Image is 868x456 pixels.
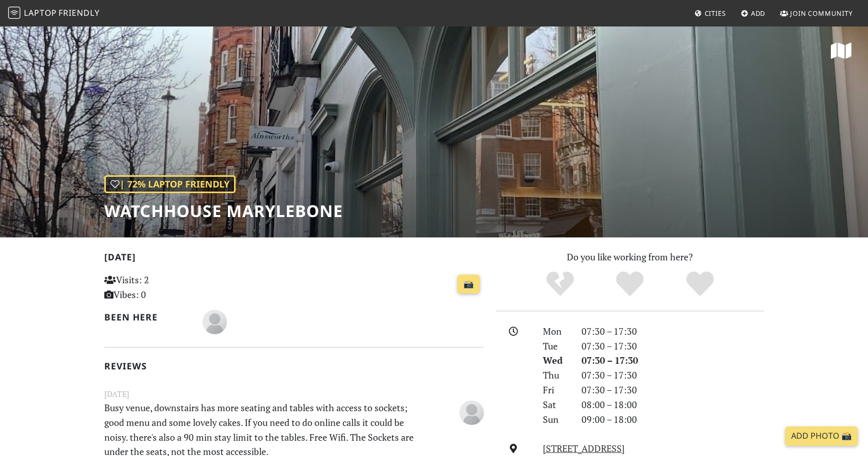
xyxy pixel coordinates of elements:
[690,4,730,22] a: Cities
[537,397,575,412] div: Sat
[595,270,665,298] div: Yes
[459,400,484,425] img: blank-535327c66bd565773addf3077783bbfce4b00ec00e9fd257753287c682c7fa38.png
[785,426,858,446] a: Add Photo 📸
[59,7,99,18] span: Friendly
[790,9,853,18] span: Join Community
[104,361,484,371] h2: Reviews
[104,273,223,302] p: Visits: 2 Vibes: 0
[104,201,343,221] h1: WatchHouse Marylebone
[575,353,770,368] div: 07:30 – 17:30
[537,368,575,383] div: Thu
[751,9,766,18] span: Add
[457,275,480,294] a: 📸
[543,442,625,454] a: [STREET_ADDRESS]
[575,412,770,427] div: 09:00 – 18:00
[525,270,595,298] div: No
[575,324,770,339] div: 07:30 – 17:30
[575,368,770,383] div: 07:30 – 17:30
[104,312,190,323] h2: Been here
[575,397,770,412] div: 08:00 – 18:00
[537,383,575,397] div: Fri
[104,252,484,266] h2: [DATE]
[665,270,735,298] div: Definitely!
[776,4,857,22] a: Join Community
[202,315,227,327] span: Jo Locascio
[537,324,575,339] div: Mon
[537,353,575,368] div: Wed
[104,175,236,193] div: | 72% Laptop Friendly
[575,383,770,397] div: 07:30 – 17:30
[496,250,764,264] p: Do you like working from here?
[8,7,20,19] img: LaptopFriendly
[575,339,770,354] div: 07:30 – 17:30
[537,339,575,354] div: Tue
[705,9,726,18] span: Cities
[24,7,57,18] span: Laptop
[202,310,227,334] img: blank-535327c66bd565773addf3077783bbfce4b00ec00e9fd257753287c682c7fa38.png
[8,5,100,22] a: LaptopFriendly LaptopFriendly
[459,405,484,417] span: Jo Locascio
[537,412,575,427] div: Sun
[737,4,770,22] a: Add
[98,388,490,400] small: [DATE]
